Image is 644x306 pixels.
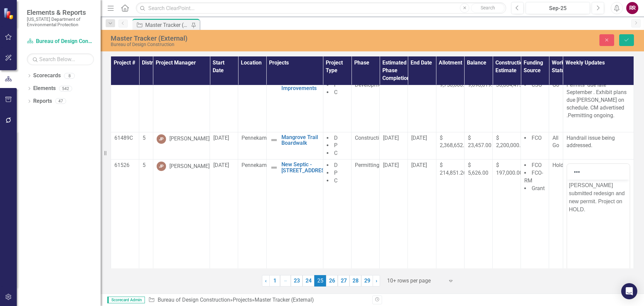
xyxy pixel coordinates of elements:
span: CSO [532,82,542,88]
a: 26 [326,275,338,287]
div: Bureau of Design Construction [111,42,404,47]
span: Design Development [355,74,386,88]
span: Search [481,5,495,10]
span: Hold [552,162,563,168]
span: $ 2,200,000.00 [496,135,527,149]
span: $ 23,457.00 [468,135,491,149]
span: Permitting [355,162,379,168]
a: New Septic - [STREET_ADDRESS] [281,162,329,173]
span: P [334,170,337,176]
a: 27 [338,275,350,287]
span: $ 30,004,473.00 [496,74,530,88]
span: › [376,277,377,284]
img: Not Defined [270,136,278,144]
input: Search Below... [27,53,94,65]
div: JP [157,134,166,144]
div: Master Tracker (External) [145,21,190,29]
span: Construction [355,135,385,141]
span: $ 214,851.26 [440,162,466,176]
span: 5 [143,162,146,168]
div: Master Tracker (External) [255,297,314,303]
div: 47 [55,98,66,104]
span: D [334,162,338,168]
span: $ 9,690,619.48 [468,74,498,88]
span: FCO [532,135,542,141]
button: Search [471,3,504,13]
img: Not Defined [270,164,278,172]
span: C [334,177,337,184]
span: C [334,150,337,156]
a: 23 [291,275,303,287]
span: $ 197,000.00 [496,162,523,176]
a: 28 [350,275,361,287]
div: 542 [59,86,72,91]
span: D [334,135,338,141]
button: RR [626,2,638,14]
div: Sep-25 [528,4,588,12]
p: 61526 [114,162,136,169]
span: ‹ [265,277,267,284]
div: JP [157,162,166,171]
small: [US_STATE] Department of Environmental Protection [27,16,94,28]
span: [DATE] [411,162,427,168]
span: Elements & Reports [27,8,94,16]
span: [DATE] [383,162,399,168]
span: Grant [532,185,545,191]
p: 100% construction plans/ Permits due late September . Exhibit plans due [PERSON_NAME] on schedule... [567,74,630,121]
input: Search ClearPoint... [136,2,506,14]
p: Handrail issue being addressed. [567,134,630,150]
iframe: Rich Text Area [567,180,630,297]
span: [DATE] [383,135,399,141]
span: 25 [314,275,326,287]
button: Sep-25 [526,2,590,14]
p: 61489C [114,134,136,142]
span: $ 5,626.00 [468,162,488,176]
div: 8 [64,73,75,79]
span: Scorecard Admin [107,297,145,303]
span: Pennekamp [241,135,270,141]
div: Open Intercom Messenger [621,283,637,299]
a: Bureau of Design Construction [27,38,94,45]
span: [DATE] [213,135,229,141]
span: FCO-RM [524,170,543,184]
span: All Go [552,135,559,149]
span: C [334,89,337,95]
img: ClearPoint Strategy [3,8,15,19]
div: [PERSON_NAME] [169,135,210,143]
div: Master Tracker (External) [111,35,404,42]
span: $ 2,368,652.64 [440,135,470,149]
a: 29 [361,275,373,287]
a: Mangrove Trail Boardwalk [281,134,320,146]
span: 5 [143,135,146,141]
a: Bureau of Design Construction [158,297,230,303]
a: Scorecards [33,72,61,80]
span: FCO [532,162,542,168]
span: All Go [552,74,559,88]
div: » » [148,296,367,304]
span: P [334,82,337,88]
a: 24 [303,275,314,287]
span: [DATE] [213,162,229,168]
span: P [334,142,337,148]
div: [PERSON_NAME] [169,163,210,170]
a: Projects [233,297,252,303]
a: Reports [33,97,52,105]
span: [DATE] [411,135,427,141]
a: Elements [33,85,56,92]
span: $ 9,750,000.00 [440,74,470,88]
span: Pennekamp [241,162,270,168]
button: Reveal or hide additional toolbar items [571,167,583,177]
a: Interpretive Center Improvements [281,74,320,91]
a: 1 [269,275,280,287]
